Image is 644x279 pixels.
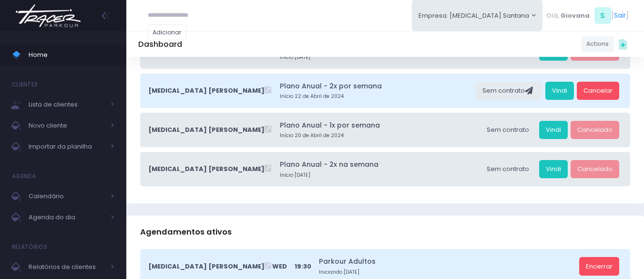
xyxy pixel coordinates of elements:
[140,219,232,246] h3: Agendamentos ativos
[545,82,574,100] a: Vindi
[148,125,265,135] span: [MEDICAL_DATA] [PERSON_NAME]
[295,262,311,271] span: 19:30
[539,121,568,139] a: Vindi
[476,82,542,100] div: Sem contrato
[280,81,473,91] a: Plano Anual - 2x por semana
[319,257,576,267] a: Parkour Adultos
[280,172,477,179] small: Início [DATE]
[148,164,265,174] span: [MEDICAL_DATA] [PERSON_NAME]
[148,24,187,40] a: Adicionar
[594,7,611,24] span: S
[280,132,477,139] small: Início 20 de Abril de 2024
[614,35,632,53] div: Quick actions
[561,11,590,21] span: Giovana
[272,262,287,271] span: Wed
[577,82,619,100] a: Cancelar
[29,98,105,111] span: Lista de clientes
[280,120,477,130] a: Plano Anual - 1x por semana
[12,167,36,186] h4: Agenda
[29,49,114,61] span: Home
[148,262,265,271] span: [MEDICAL_DATA] [PERSON_NAME]
[581,36,614,52] a: Actions
[148,86,265,96] span: [MEDICAL_DATA] [PERSON_NAME]
[280,54,477,61] small: Início [DATE]
[29,261,105,273] span: Relatórios de clientes
[12,237,47,257] h4: Relatórios
[280,93,473,100] small: Início 22 de Abril de 2024
[138,40,182,49] h5: Dashboard
[480,121,536,139] div: Sem contrato
[480,160,536,178] div: Sem contrato
[29,211,105,224] span: Agenda do dia
[319,268,576,276] small: Iniciando [DATE]
[579,257,619,275] a: Encerrar
[29,140,105,153] span: Importar da planilha
[29,190,105,203] span: Calendário
[29,119,105,132] span: Novo cliente
[614,11,626,21] a: Sair
[542,5,632,26] div: [ ]
[280,160,477,170] a: Plano Anual - 2x na semana
[539,160,568,178] a: Vindi
[12,75,38,94] h4: Clientes
[546,11,559,21] span: Olá,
